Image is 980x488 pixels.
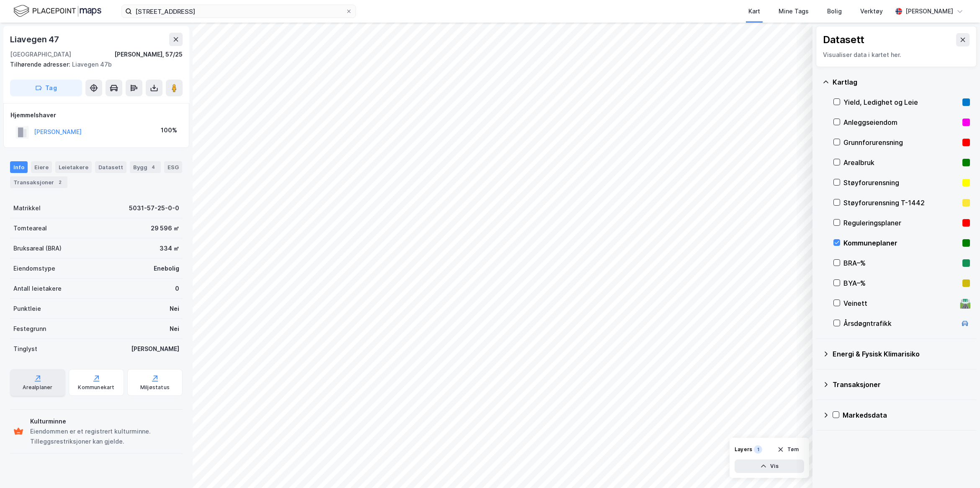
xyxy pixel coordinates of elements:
div: Leietakere [55,161,92,173]
div: Liavegen 47 [10,33,61,46]
div: Energi & Fysisk Klimarisiko [833,349,970,359]
div: [GEOGRAPHIC_DATA] [10,49,71,59]
div: 0 [175,284,179,294]
div: Kommuneplaner [843,238,959,248]
button: Tag [10,80,82,96]
div: Kartlag [833,77,970,87]
div: 334 ㎡ [160,243,179,253]
div: Bygg [130,161,161,173]
div: 5031-57-25-0-0 [129,203,179,213]
div: Tomteareal [13,223,47,233]
div: Enebolig [154,263,179,274]
div: Bolig [827,6,842,16]
div: Tinglyst [13,344,37,354]
div: [PERSON_NAME] [131,344,179,354]
div: 1 [754,445,762,454]
div: Grunnforurensning [843,137,959,147]
div: BYA–% [843,278,959,288]
div: 2 [56,178,64,186]
div: Kulturminne [30,416,179,426]
img: logo.f888ab2527a4732fd821a326f86c7f29.svg [13,4,101,18]
div: Info [10,161,28,173]
span: Tilhørende adresser: [10,61,72,68]
div: Støyforurensning T-1442 [843,198,959,208]
div: Anleggseiendom [843,117,959,127]
div: Arealbruk [843,158,959,168]
div: Nei [170,324,179,334]
div: Kommunekart [78,384,114,391]
div: Eiendommen er et registrert kulturminne. Tilleggsrestriksjoner kan gjelde. [30,426,179,447]
div: Bruksareal (BRA) [13,243,62,253]
button: Vis [735,460,804,473]
div: Datasett [95,161,126,173]
div: Liavegen 47b [10,59,176,70]
div: Antall leietakere [13,284,62,294]
div: Festegrunn [13,324,46,334]
div: Yield, Ledighet og Leie [843,97,959,107]
div: 100% [161,125,177,135]
div: Mine Tags [779,6,809,16]
div: [PERSON_NAME], 57/25 [114,49,183,59]
div: Veinett [843,298,957,308]
div: Transaksjoner [10,176,67,188]
div: Datasett [823,33,864,46]
input: Søk på adresse, matrikkel, gårdeiere, leietakere eller personer [132,5,346,18]
div: Eiere [31,161,52,173]
div: Miljøstatus [140,384,170,391]
div: Nei [170,304,179,314]
div: Punktleie [13,304,41,314]
div: BRA–% [843,258,959,268]
div: 4 [149,163,157,171]
div: Visualiser data i kartet her. [823,50,970,60]
div: Transaksjoner [833,380,970,390]
div: Verktøy [860,6,883,16]
div: 29 596 ㎡ [151,223,179,233]
div: Arealplaner [23,384,52,391]
div: Eiendomstype [13,263,55,274]
div: ESG [164,161,182,173]
iframe: Chat Widget [938,448,980,488]
div: Hjemmelshaver [10,110,182,120]
div: Reguleringsplaner [843,218,959,228]
div: [PERSON_NAME] [905,6,953,16]
div: Matrikkel [13,203,41,213]
button: Tøm [772,443,804,456]
div: Støyforurensning [843,178,959,188]
div: Markedsdata [843,410,970,420]
div: Layers [735,446,752,453]
div: Årsdøgntrafikk [843,318,957,328]
div: Kart [748,6,760,16]
div: 🛣️ [959,298,971,309]
div: Kontrollprogram for chat [938,448,980,488]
